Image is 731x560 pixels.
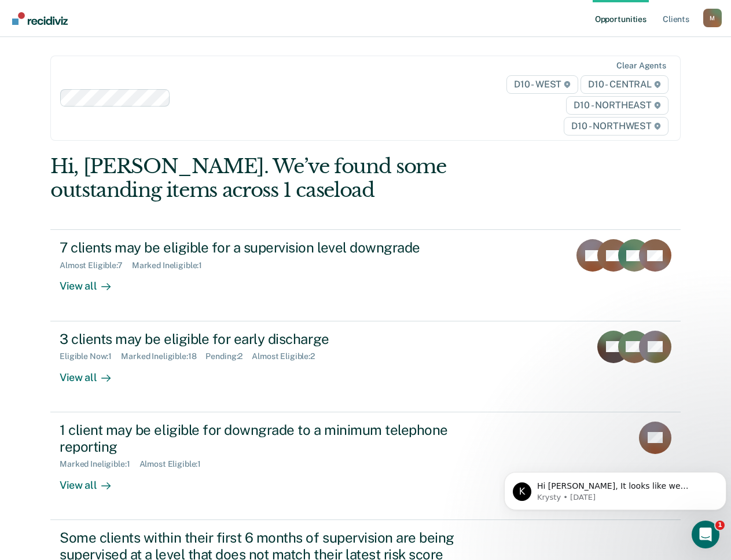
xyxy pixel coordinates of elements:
span: 1 [715,521,725,530]
div: Almost Eligible : 2 [252,352,324,361]
div: Clear agents [616,61,666,71]
span: D10 - NORTHWEST [564,117,668,136]
div: Eligible Now : 1 [60,352,121,361]
div: Hi, [PERSON_NAME]. We’ve found some outstanding items across 1 caseload [50,155,554,202]
div: 3 clients may be eligible for early discharge [60,331,466,347]
div: 1 client may be eligible for downgrade to a minimum telephone reporting [60,422,466,455]
div: 7 clients may be eligible for a supervision level downgrade [60,239,466,256]
div: Marked Ineligible : 1 [60,459,139,469]
div: M [703,9,722,27]
div: Almost Eligible : 1 [139,459,211,469]
div: View all [60,469,124,492]
div: View all [60,361,124,384]
p: Message from Krysty, sent 1w ago [38,45,212,55]
span: D10 - CENTRAL [581,75,668,94]
a: 3 clients may be eligible for early dischargeEligible Now:1Marked Ineligible:18Pending:2Almost El... [50,321,681,412]
div: View all [60,270,124,293]
span: D10 - NORTHEAST [566,96,668,115]
button: Profile dropdown button [703,9,722,27]
iframe: Intercom live chat [692,521,719,548]
iframe: Intercom notifications message [499,448,731,529]
a: 1 client may be eligible for downgrade to a minimum telephone reportingMarked Ineligible:1Almost ... [50,412,681,520]
span: Hi [PERSON_NAME], It looks like we haven’t heard back from you in a while so we’re going to close... [38,34,208,100]
span: D10 - WEST [506,75,578,94]
div: Marked Ineligible : 18 [121,352,205,361]
div: Pending : 2 [205,352,252,361]
img: Recidiviz [12,12,68,25]
a: 7 clients may be eligible for a supervision level downgradeAlmost Eligible:7Marked Ineligible:1Vi... [50,229,681,321]
div: Almost Eligible : 7 [60,261,132,270]
div: Marked Ineligible : 1 [132,261,211,270]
